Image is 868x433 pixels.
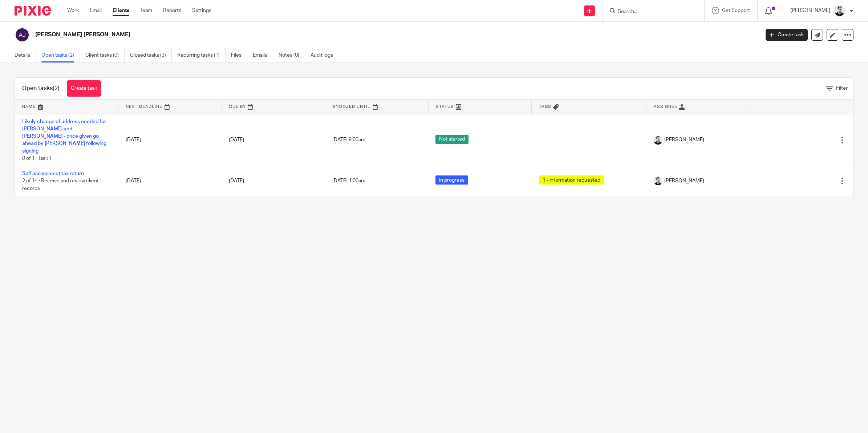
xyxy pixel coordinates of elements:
[22,119,106,154] a: Likely change of address needed for [PERSON_NAME] and [PERSON_NAME] - once given go ahead by [PER...
[118,114,222,166] td: [DATE]
[664,177,704,185] span: [PERSON_NAME]
[130,48,172,62] a: Closed tasks (3)
[118,166,222,196] td: [DATE]
[231,48,247,62] a: Files
[436,105,454,109] span: Status
[15,6,51,16] img: Pixie
[253,48,273,62] a: Emails
[332,105,370,109] span: Snoozed Until
[279,48,305,62] a: Notes (0)
[654,177,662,185] img: Dave_2025.jpg
[163,7,181,14] a: Reports
[177,48,226,62] a: Recurring tasks (1)
[15,27,30,43] img: svg%3E
[664,136,704,143] span: [PERSON_NAME]
[85,48,125,62] a: Client tasks (0)
[90,7,102,14] a: Email
[790,7,830,14] p: [PERSON_NAME]
[67,7,79,14] a: Work
[539,175,604,185] span: 1 - Information requested
[836,86,848,91] span: Filter
[229,138,244,143] span: [DATE]
[113,7,129,14] a: Clients
[722,8,750,13] span: Get Support
[41,48,80,62] a: Open tasks (2)
[15,48,36,62] a: Details
[617,9,682,15] input: Search
[53,85,60,91] span: (2)
[435,135,469,144] span: Not started
[834,5,845,17] img: Dave_2025.jpg
[67,80,101,97] a: Create task
[22,85,60,92] h1: Open tasks
[35,31,611,39] h2: [PERSON_NAME] [PERSON_NAME]
[22,171,84,176] a: Self assessment tax return
[654,136,662,145] img: Dave_2025.jpg
[140,7,152,14] a: Team
[192,7,211,14] a: Settings
[311,48,338,62] a: Audit logs
[229,178,244,183] span: [DATE]
[435,175,468,185] span: In progress
[539,105,551,109] span: Tags
[332,178,365,183] span: [DATE] 1:00am
[332,138,365,143] span: [DATE] 9:00am
[766,29,808,41] a: Create task
[22,178,99,191] span: 2 of 14 · Receive and review client records
[539,136,639,143] div: ---
[22,156,52,161] span: 0 of 1 · Task 1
